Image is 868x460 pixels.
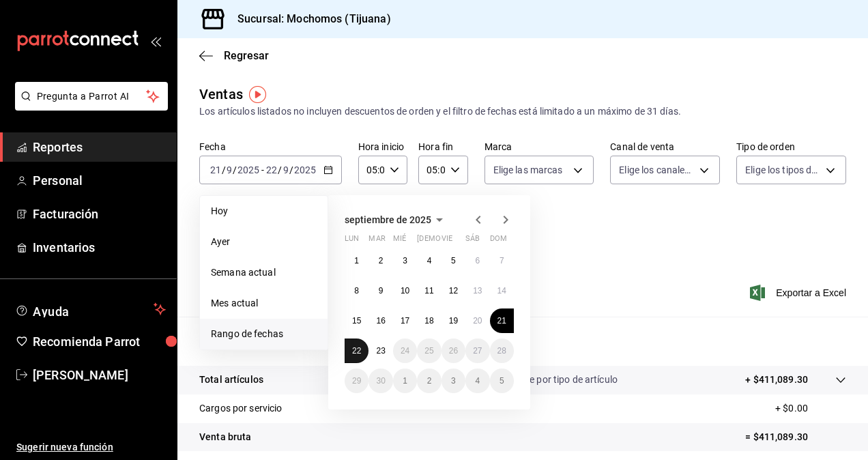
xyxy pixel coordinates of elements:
[427,256,432,265] abbr: 4 de septiembre de 2025
[393,339,417,363] button: 24 de septiembre de 2025
[345,214,431,225] span: septiembre de 2025
[465,308,489,333] button: 20 de septiembre de 2025
[393,308,417,333] button: 17 de septiembre de 2025
[442,369,465,393] button: 3 de octubre de 2025
[368,339,392,363] button: 23 de septiembre de 2025
[224,49,269,62] span: Regresar
[610,142,720,152] label: Canal de venta
[465,278,489,303] button: 13 de septiembre de 2025
[33,138,166,156] span: Reportes
[442,339,465,363] button: 26 de septiembre de 2025
[473,286,482,296] abbr: 13 de septiembre de 2025
[345,369,368,393] button: 29 de septiembre de 2025
[199,104,846,119] div: Los artículos listados no incluyen descuentos de orden y el filtro de fechas está limitado a un m...
[237,164,260,175] input: ----
[199,49,269,62] button: Regresar
[33,205,166,223] span: Facturación
[451,376,456,386] abbr: 3 de octubre de 2025
[345,278,368,303] button: 8 de septiembre de 2025
[393,234,406,248] abbr: miércoles
[497,286,506,296] abbr: 14 de septiembre de 2025
[417,248,441,273] button: 4 de septiembre de 2025
[278,164,282,175] span: /
[497,346,506,356] abbr: 28 de septiembre de 2025
[475,376,480,386] abbr: 4 de octubre de 2025
[465,248,489,273] button: 6 de septiembre de 2025
[427,376,432,386] abbr: 2 de octubre de 2025
[745,163,821,177] span: Elige los tipos de orden
[376,316,385,326] abbr: 16 de septiembre de 2025
[379,256,384,265] abbr: 2 de septiembre de 2025
[368,278,392,303] button: 9 de septiembre de 2025
[401,286,409,296] abbr: 10 de septiembre de 2025
[490,278,514,303] button: 14 de septiembre de 2025
[199,84,243,104] div: Ventas
[352,316,361,326] abbr: 15 de septiembre de 2025
[484,142,594,152] label: Marca
[417,308,441,333] button: 18 de septiembre de 2025
[222,164,226,175] span: /
[490,248,514,273] button: 7 de septiembre de 2025
[199,401,283,416] p: Cargos por servicio
[211,327,317,341] span: Rango de fechas
[465,369,489,393] button: 4 de octubre de 2025
[500,376,504,386] abbr: 5 de octubre de 2025
[497,316,506,326] abbr: 21 de septiembre de 2025
[358,142,407,152] label: Hora inicio
[211,235,317,249] span: Ayer
[424,316,433,326] abbr: 18 de septiembre de 2025
[449,286,458,296] abbr: 12 de septiembre de 2025
[33,171,166,190] span: Personal
[368,369,392,393] button: 30 de septiembre de 2025
[211,296,317,311] span: Mes actual
[417,278,441,303] button: 11 de septiembre de 2025
[745,430,846,444] p: = $411,089.30
[417,369,441,393] button: 2 de octubre de 2025
[473,316,482,326] abbr: 20 de septiembre de 2025
[199,430,251,444] p: Venta bruta
[249,86,266,103] button: Tooltip marker
[500,256,504,265] abbr: 7 de septiembre de 2025
[211,265,317,280] span: Semana actual
[33,238,166,257] span: Inventarios
[403,376,407,386] abbr: 1 de octubre de 2025
[451,256,456,265] abbr: 5 de septiembre de 2025
[354,256,359,265] abbr: 1 de septiembre de 2025
[393,369,417,393] button: 1 de octubre de 2025
[368,234,385,248] abbr: martes
[352,376,361,386] abbr: 29 de septiembre de 2025
[490,308,514,333] button: 21 de septiembre de 2025
[403,256,407,265] abbr: 3 de septiembre de 2025
[345,339,368,363] button: 22 de septiembre de 2025
[490,339,514,363] button: 28 de septiembre de 2025
[33,332,166,351] span: Recomienda Parrot
[368,248,392,273] button: 2 de septiembre de 2025
[393,278,417,303] button: 10 de septiembre de 2025
[393,248,417,273] button: 3 de septiembre de 2025
[10,99,168,113] a: Pregunta a Parrot AI
[736,142,846,152] label: Tipo de orden
[376,346,385,356] abbr: 23 de septiembre de 2025
[417,234,497,248] abbr: jueves
[33,366,166,384] span: [PERSON_NAME]
[368,308,392,333] button: 16 de septiembre de 2025
[16,440,166,455] span: Sugerir nueva función
[490,369,514,393] button: 5 de octubre de 2025
[37,89,147,104] span: Pregunta a Parrot AI
[401,346,409,356] abbr: 24 de septiembre de 2025
[199,373,263,387] p: Total artículos
[15,82,168,111] button: Pregunta a Parrot AI
[345,234,359,248] abbr: lunes
[233,164,237,175] span: /
[227,11,391,27] h3: Sucursal: Mochomos (Tijuana)
[261,164,264,175] span: -
[475,256,480,265] abbr: 6 de septiembre de 2025
[150,35,161,46] button: open_drawer_menu
[283,164,289,175] input: --
[753,285,846,301] span: Exportar a Excel
[289,164,293,175] span: /
[211,204,317,218] span: Hoy
[442,278,465,303] button: 12 de septiembre de 2025
[345,308,368,333] button: 15 de septiembre de 2025
[424,286,433,296] abbr: 11 de septiembre de 2025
